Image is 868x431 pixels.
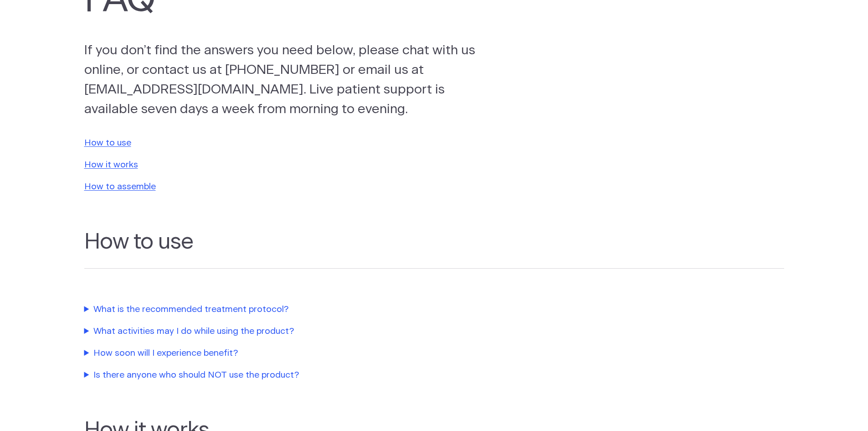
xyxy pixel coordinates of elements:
[84,182,156,191] a: How to assemble
[84,347,499,360] summary: How soon will I experience benefit?
[84,161,138,169] a: How it works
[84,41,483,119] p: If you don’t find the answers you need below, please chat with us online, or contact us at [PHONE...
[84,303,499,317] summary: What is the recommended treatment protocol?
[84,369,499,382] summary: Is there anyone who should NOT use the product?
[84,229,784,269] h2: How to use
[84,139,131,147] a: How to use
[84,325,499,338] summary: What activities may I do while using the product?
